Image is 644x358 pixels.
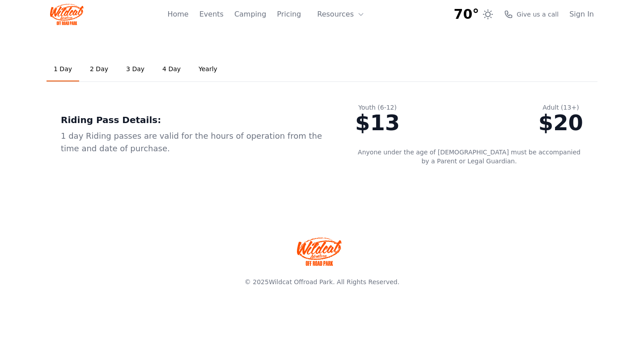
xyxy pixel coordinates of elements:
[538,103,583,112] div: Adult (13+)
[504,10,559,19] a: Give us a call
[234,9,266,20] a: Camping
[454,6,479,22] span: 70°
[355,103,400,112] div: Youth (6-12)
[355,148,583,166] p: Anyone under the age of [DEMOGRAPHIC_DATA] must be accompanied by a Parent or Legal Guardian.
[61,130,326,155] div: 1 day Riding passes are valid for the hours of operation from the time and date of purchase.
[47,57,79,81] a: 1 Day
[83,57,115,81] a: 2 Day
[50,4,84,25] img: Wildcat Logo
[277,9,301,20] a: Pricing
[199,9,224,20] a: Events
[355,112,400,133] div: $13
[155,57,188,81] a: 4 Day
[191,57,225,81] a: Yearly
[245,278,399,286] span: © 2025 . All Rights Reserved.
[167,9,188,20] a: Home
[297,237,342,266] img: Wildcat Offroad park
[569,9,594,20] a: Sign In
[538,112,583,133] div: $20
[61,114,326,126] div: Riding Pass Details:
[517,10,559,19] span: Give us a call
[312,5,370,23] button: Resources
[269,278,333,286] a: Wildcat Offroad Park
[119,57,152,81] a: 3 Day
